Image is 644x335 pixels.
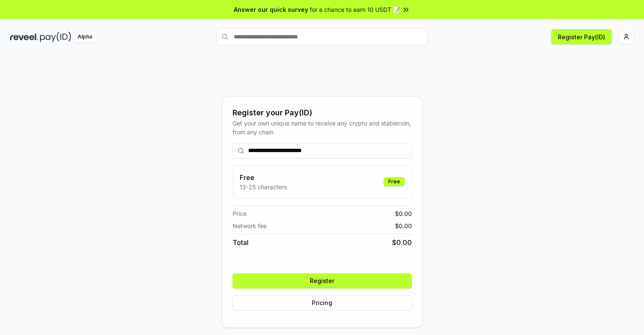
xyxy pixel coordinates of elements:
[233,107,412,119] div: Register your Pay(ID)
[10,32,38,42] img: reveel_dark
[392,237,412,248] span: $ 0.00
[310,5,400,14] span: for a chance to earn 10 USDT 📝
[233,273,412,289] button: Register
[240,172,287,182] h3: Free
[395,209,412,218] span: $ 0.00
[233,237,249,248] span: Total
[233,221,267,230] span: Network fee
[240,182,287,191] p: 13-25 characters
[233,119,412,136] div: Get your own unique name to receive any crypto and stablecoin, from any chain
[73,32,97,42] div: Alpha
[551,29,612,44] button: Register Pay(ID)
[395,221,412,230] span: $ 0.00
[40,32,71,42] img: pay_id
[233,209,246,218] span: Price
[234,5,308,14] span: Answer our quick survey
[233,295,412,310] button: Pricing
[384,177,405,186] div: Free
